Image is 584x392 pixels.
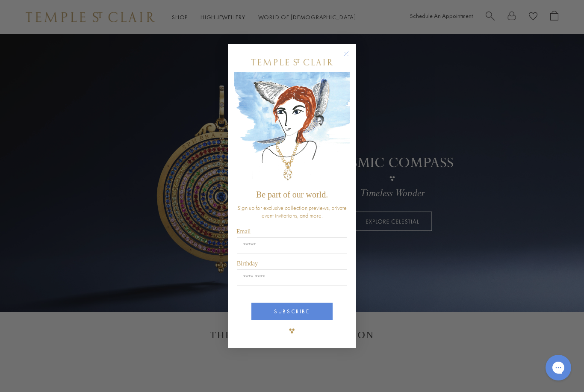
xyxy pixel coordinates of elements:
[237,260,258,267] span: Birthday
[541,352,575,383] iframe: Gorgias live chat messenger
[345,53,356,63] button: Close dialog
[236,228,251,235] span: Email
[237,237,347,253] input: Email
[256,190,328,199] span: Be part of our world.
[234,72,350,186] img: c4a9eb12-d91a-4d4a-8ee0-386386f4f338.jpeg
[237,204,347,219] span: Sign up for exclusive collection previews, private event invitations, and more.
[283,322,301,339] img: TSC
[251,303,333,320] button: SUBSCRIBE
[251,59,333,65] img: Temple St. Clair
